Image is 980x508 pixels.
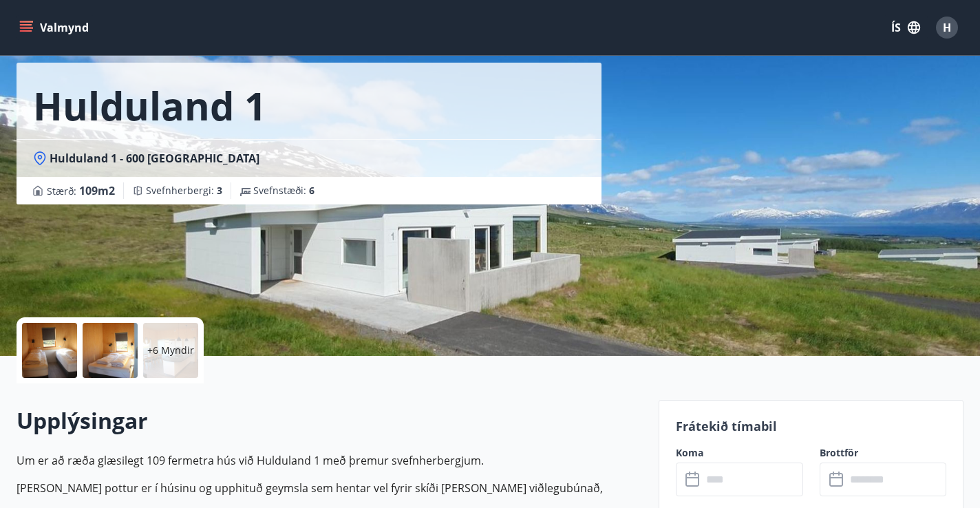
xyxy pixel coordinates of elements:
[217,184,222,197] span: 3
[17,480,642,496] p: [PERSON_NAME] pottur er í húsinu og upphituð geymsla sem hentar vel fyrir skíði [PERSON_NAME] við...
[17,15,94,40] button: menu
[884,15,928,40] button: ÍS
[47,182,115,199] span: Stærð :
[17,405,642,436] h2: Upplýsingar
[930,11,963,44] button: H
[79,183,115,198] span: 109 m2
[147,343,194,357] p: +6 Myndir
[309,184,315,197] span: 6
[17,452,642,469] p: Um er að ræða glæsilegt 109 fermetra hús við Hulduland 1 með þremur svefnherbergjum.
[253,184,315,198] span: Svefnstæði :
[50,151,259,166] span: Hulduland 1 - 600 [GEOGRAPHIC_DATA]
[820,446,946,460] label: Brottför
[676,446,802,460] label: Koma
[676,417,946,435] p: Frátekið tímabil
[943,20,951,35] span: H
[146,184,222,198] span: Svefnherbergi :
[33,79,266,131] h1: Hulduland 1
